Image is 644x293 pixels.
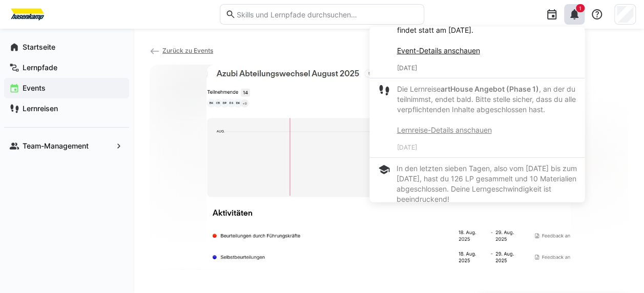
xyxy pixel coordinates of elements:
a: Event-Details anschauen [397,46,480,55]
strong: artHouse Angebot (Phase 1) [440,85,538,93]
a: Zurück zu Events [150,47,213,54]
span: Zurück zu Events [162,47,213,54]
span: 1 [579,5,581,11]
input: Skills und Lernpfade durchsuchen… [236,10,419,19]
a: Lernreise-Details anschauen [397,125,491,134]
p: Das Event , an dem du teilnimmst, rückt näher. Es findet statt am [DATE]. [397,5,576,56]
div: In den letzten sieben Tagen, also vom [DATE] bis zum [DATE], hast du 126 LP gesammelt und 10 Mate... [396,163,576,204]
span: [DATE] [397,64,417,72]
span: [DATE] [397,143,417,151]
p: Die Lernreise , an der du teilnimmst, endet bald. Bitte stelle sicher, dass du alle verpflichtend... [397,84,576,135]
